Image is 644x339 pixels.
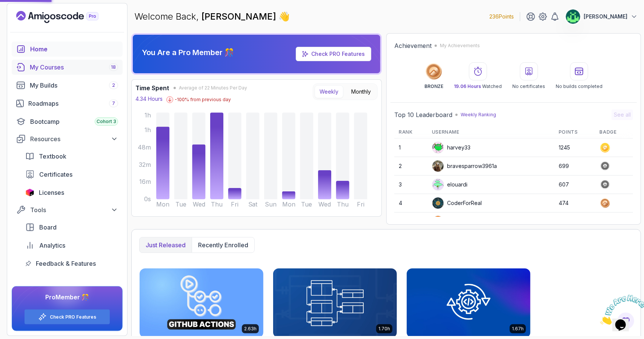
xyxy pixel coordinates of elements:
button: Just released [140,237,192,253]
p: Just released [146,240,186,250]
a: Landing page [16,11,116,23]
div: Tools [30,205,118,214]
h2: Achievement [394,41,432,50]
span: Licenses [39,188,64,197]
p: -100 % from previous day [175,97,231,103]
img: jetbrains icon [25,189,34,196]
span: Average of 22 Minutes Per Day [179,85,247,91]
span: 2 [112,82,115,88]
th: Username [427,126,554,139]
tspan: 16m [139,179,151,186]
tspan: 1h [144,126,151,134]
div: My Builds [30,81,118,90]
img: Chat attention grabber [3,3,50,33]
a: licenses [21,185,123,200]
tspan: Fri [231,201,238,208]
h2: Top 10 Leaderboard [394,110,452,119]
th: Badge [595,126,633,139]
td: 2 [394,157,427,176]
tspan: Thu [211,201,223,208]
td: 607 [554,176,595,194]
img: Java Integration Testing card [407,268,530,338]
div: wildmongoosefb425 [432,216,498,228]
a: bootcamp [12,114,123,129]
td: 4 [394,194,427,213]
a: builds [12,78,123,93]
tspan: Tue [301,201,312,208]
p: Welcome Back, [134,11,290,23]
p: 1.70h [378,326,390,332]
span: Cohort 3 [97,119,116,125]
a: Check PRO Features [311,51,365,57]
span: 👋 [278,11,290,23]
td: 317 [554,213,595,231]
button: See all [612,109,633,120]
td: 474 [554,194,595,213]
p: Watched [454,83,502,89]
button: Check PRO Features [24,309,110,325]
tspan: Tue [175,201,186,208]
img: user profile image [432,160,444,172]
td: 1245 [554,139,595,157]
tspan: Sun [265,201,277,208]
button: user profile image[PERSON_NAME] [566,9,638,24]
button: Tools [12,203,123,217]
th: Points [554,126,595,139]
tspan: Fri [357,201,364,208]
a: home [12,42,123,57]
div: My Courses [30,63,118,72]
tspan: Thu [337,201,349,208]
span: [PERSON_NAME] [201,11,278,22]
tspan: 32m [139,161,151,168]
button: Resources [12,132,123,146]
tspan: Wed [193,201,205,208]
span: 7 [112,100,115,106]
p: 4.34 Hours [135,95,163,103]
iframe: chat widget [597,292,644,328]
div: CoderForReal [432,197,482,209]
span: 19.06 Hours [454,83,481,89]
tspan: 48m [138,144,151,151]
div: bravesparrow3961a [432,160,497,172]
span: Certificates [39,170,72,179]
a: board [21,220,123,235]
img: user profile image [432,197,444,209]
p: No builds completed [556,83,603,89]
span: Textbook [39,152,66,161]
img: user profile image [566,9,580,24]
div: Roadmaps [28,99,118,108]
h3: Time Spent [135,83,169,92]
span: Analytics [39,241,65,250]
tspan: 0s [144,196,151,203]
div: harvey33 [432,142,470,154]
a: Check PRO Features [296,47,371,61]
a: certificates [21,167,123,182]
div: Bootcamp [30,117,118,126]
img: default monster avatar [432,142,444,153]
a: analytics [21,238,123,253]
div: Resources [30,134,118,143]
a: Check PRO Features [50,314,96,320]
td: 699 [554,157,595,176]
tspan: Sat [248,201,258,208]
a: roadmaps [12,96,123,111]
p: 1.67h [512,326,524,332]
p: 2.63h [244,326,257,332]
div: Home [30,45,118,54]
p: BRONZE [424,83,443,89]
p: Weekly Ranking [461,112,496,118]
a: feedback [21,256,123,271]
a: courses [12,60,123,75]
p: You Are a Pro Member 🎊 [142,47,234,58]
img: CI/CD with GitHub Actions card [140,268,263,338]
p: My Achievements [440,43,480,49]
tspan: Mon [282,201,295,208]
img: Database Design & Implementation card [273,268,397,338]
span: Board [39,223,57,232]
button: Recently enrolled [192,237,254,253]
button: Monthly [346,85,376,98]
tspan: Wed [318,201,331,208]
tspan: Mon [156,201,169,208]
span: 18 [111,64,116,70]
